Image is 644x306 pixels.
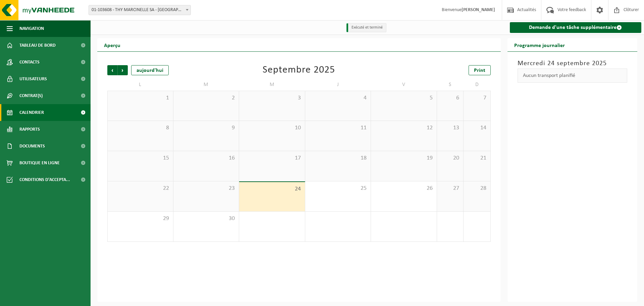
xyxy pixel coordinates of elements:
div: Aucun transport planifié [518,69,628,83]
span: 4 [309,94,368,102]
div: Septembre 2025 [263,65,335,75]
span: 21 [467,155,487,162]
span: Suivant [118,65,128,75]
span: 20 [440,155,460,162]
span: 10 [243,124,302,132]
span: Navigation [19,20,44,37]
span: Tableau de bord [19,37,56,54]
span: 17 [243,155,302,162]
span: Calendrier [19,104,44,121]
span: 01-103608 - THY MARCINELLE SA - CHARLEROI [89,5,191,15]
span: 2 [177,94,236,102]
span: 23 [177,185,236,192]
span: Conditions d'accepta... [19,171,70,188]
span: 18 [309,155,368,162]
h2: Programme journalier [507,38,572,51]
td: V [371,79,437,91]
li: Exécuté et terminé [346,23,386,32]
span: 11 [309,124,368,132]
span: 30 [177,215,236,222]
span: 1 [111,94,170,102]
td: M [173,79,239,91]
span: Boutique en ligne [19,155,60,171]
h3: Mercredi 24 septembre 2025 [518,58,628,69]
td: S [437,79,464,91]
span: 22 [111,185,170,192]
span: 14 [467,124,487,132]
span: Contacts [19,54,40,71]
span: Contrat(s) [19,87,43,104]
strong: [PERSON_NAME] [462,7,495,12]
span: Rapports [19,121,40,138]
td: D [464,79,490,91]
span: 28 [467,185,487,192]
span: Print [474,68,485,73]
span: Utilisateurs [19,71,47,87]
span: 01-103608 - THY MARCINELLE SA - CHARLEROI [89,5,191,15]
h2: Aperçu [97,38,127,51]
span: 15 [111,155,170,162]
span: 13 [440,124,460,132]
span: 26 [374,185,433,192]
span: 25 [309,185,368,192]
span: 9 [177,124,236,132]
span: 16 [177,155,236,162]
a: Demande d'une tâche supplémentaire [510,22,642,33]
span: Précédent [107,65,117,75]
span: 5 [374,94,433,102]
span: 24 [243,185,302,193]
span: 12 [374,124,433,132]
td: J [305,79,371,91]
td: L [107,79,173,91]
span: 7 [467,94,487,102]
div: aujourd'hui [131,65,169,75]
span: 29 [111,215,170,222]
span: 3 [243,94,302,102]
span: 6 [440,94,460,102]
a: Print [469,65,491,75]
span: 27 [440,185,460,192]
span: Documents [19,138,45,155]
span: 19 [374,155,433,162]
td: M [239,79,305,91]
span: 8 [111,124,170,132]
